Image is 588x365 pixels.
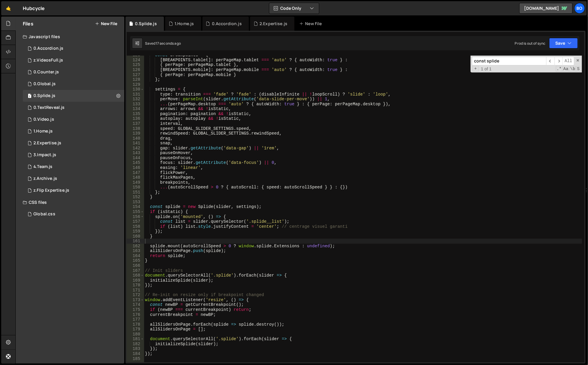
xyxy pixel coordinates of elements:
[33,140,61,146] div: 2.Expertise.js
[23,78,124,90] div: 15889/42631.js
[23,137,124,149] div: 15889/42773.js
[127,312,144,317] div: 176
[23,43,124,54] div: 15889/43250.js
[23,66,124,78] div: 15889/42709.js
[33,211,55,217] div: Global.css
[127,156,144,161] div: 144
[127,82,144,87] div: 129
[127,293,144,298] div: 172
[127,77,144,82] div: 128
[175,21,194,27] div: 1.Home.js
[515,41,546,46] div: Prod is out of sync
[127,239,144,244] div: 161
[127,253,144,259] div: 164
[127,136,144,141] div: 140
[33,58,63,63] div: z.VideosFull.js
[127,278,144,283] div: 169
[23,90,124,102] div: 15889/43273.js
[127,92,144,97] div: 131
[33,164,52,169] div: 4.Team.js
[33,93,55,98] div: 0.Splide.js
[127,190,144,195] div: 151
[33,129,53,134] div: 1.Home.js
[33,176,57,181] div: z.Archive.js
[145,41,181,46] div: Saved
[127,337,144,342] div: 181
[127,209,144,214] div: 155
[549,38,578,49] button: Save
[127,72,144,77] div: 127
[23,5,45,12] div: Hubcycle
[127,263,144,268] div: 166
[127,185,144,190] div: 150
[23,185,124,196] div: 15889/43683.js
[127,258,144,263] div: 165
[28,94,31,99] span: 1
[269,3,319,14] button: Code Only
[260,21,287,27] div: 2.Expertise.js
[299,21,324,27] div: New File
[127,200,144,205] div: 153
[519,3,573,14] a: [DOMAIN_NAME]
[23,173,124,185] div: 15889/42433.js
[23,208,124,220] div: 15889/44242.css
[127,283,144,288] div: 170
[127,146,144,151] div: 142
[570,66,576,72] span: Whole Word Search
[127,332,144,337] div: 180
[127,234,144,239] div: 160
[95,21,117,26] button: New File
[127,67,144,72] div: 126
[472,57,546,65] input: Search for
[23,102,124,114] div: 15889/42505.js
[212,21,242,27] div: 0.Accordion.js
[127,195,144,200] div: 152
[135,21,157,27] div: 0.Splide.js
[127,214,144,219] div: 156
[127,141,144,146] div: 141
[574,3,585,14] a: Bo
[127,298,144,303] div: 173
[127,248,144,253] div: 163
[23,125,124,137] div: 15889/42417.js
[127,356,144,361] div: 185
[23,54,124,66] div: 15889/44427.js
[127,121,144,126] div: 137
[127,112,144,117] div: 135
[16,31,124,43] div: Javascript files
[127,58,144,63] div: 124
[563,66,569,72] span: CaseSensitive Search
[127,317,144,322] div: 177
[127,87,144,92] div: 130
[127,62,144,67] div: 125
[127,126,144,131] div: 138
[127,346,144,351] div: 183
[127,342,144,347] div: 182
[33,70,59,75] div: 0.Counter.js
[16,196,124,208] div: CSS files
[473,66,479,72] span: Toggle Replace mode
[127,219,144,224] div: 157
[127,273,144,278] div: 168
[23,114,124,125] div: 15889/43216.js
[127,322,144,327] div: 178
[33,152,56,158] div: 3.Impact.js
[555,57,563,65] span: ​
[33,188,69,193] div: z.Flip Expertise.js
[479,67,494,72] span: 1 of 1
[127,302,144,307] div: 174
[127,180,144,185] div: 149
[127,131,144,136] div: 139
[127,165,144,170] div: 146
[127,224,144,229] div: 158
[127,97,144,102] div: 132
[127,170,144,175] div: 147
[127,268,144,273] div: 167
[23,20,33,27] h2: Files
[127,307,144,312] div: 175
[127,229,144,234] div: 159
[563,57,574,65] span: Alt-Enter
[546,57,555,65] span: ​
[127,116,144,121] div: 136
[127,175,144,180] div: 148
